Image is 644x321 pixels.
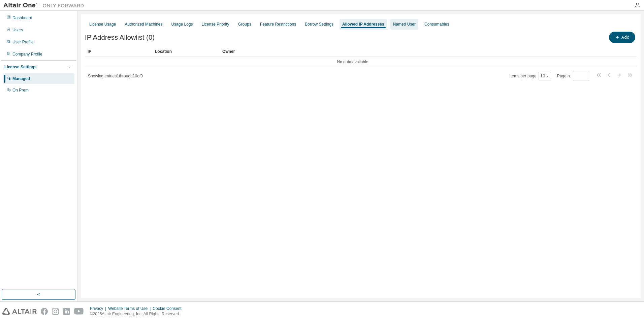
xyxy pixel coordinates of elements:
div: Users [12,27,23,33]
img: altair_logo.svg [2,308,37,315]
div: IP [88,46,150,57]
div: Named User [393,22,416,27]
div: Authorized Machines [125,22,162,27]
p: © 2025 Altair Engineering, Inc. All Rights Reserved. [90,311,186,317]
div: License Priority [202,22,229,27]
div: Owner [222,46,618,57]
div: Privacy [90,306,108,311]
div: Dashboard [12,15,32,21]
div: Feature Restrictions [260,22,296,27]
div: Cookie Consent [153,306,185,311]
div: Company Profile [12,51,42,57]
div: Allowed IP Addresses [342,22,384,27]
img: youtube.svg [74,308,84,315]
div: Website Terms of Use [108,306,153,311]
div: License Usage [89,22,116,27]
td: No data available [85,57,620,67]
span: IP Address Allowlist (0) [85,34,155,41]
img: linkedin.svg [63,308,70,315]
div: Borrow Settings [305,22,333,27]
div: On Prem [12,87,29,93]
span: Showing entries 1 through 10 of 0 [88,74,143,78]
div: User Profile [12,39,34,45]
div: Consumables [424,22,449,27]
img: instagram.svg [52,308,59,315]
button: 10 [540,73,549,79]
div: Groups [238,22,251,27]
button: Add [609,32,635,43]
img: Altair One [3,2,88,9]
span: Items per page [510,72,551,80]
div: Usage Logs [171,22,193,27]
div: License Settings [4,64,36,70]
div: Managed [12,76,30,81]
div: Location [155,46,217,57]
span: Page n. [557,72,589,80]
img: facebook.svg [41,308,48,315]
